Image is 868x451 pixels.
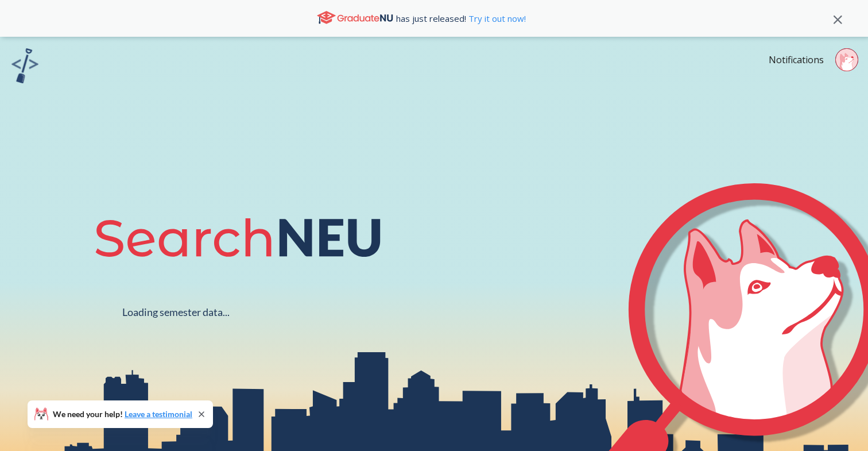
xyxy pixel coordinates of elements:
a: Leave a testimonial [125,409,192,419]
img: sandbox logo [11,48,38,83]
a: sandbox logo [11,48,38,87]
a: Notifications [769,53,824,66]
div: Loading semester data... [122,306,230,319]
a: Try it out now! [466,13,526,24]
span: has just released! [396,12,526,25]
span: We need your help! [53,410,192,418]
